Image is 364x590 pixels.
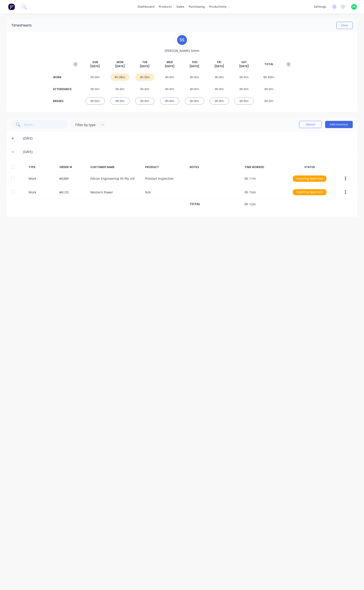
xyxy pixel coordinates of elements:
[186,3,207,10] div: purchasing
[299,121,322,128] button: Options
[293,175,326,182] div: Awaiting Approval
[239,64,249,68] span: [DATE]
[53,75,71,79] div: WORK
[92,60,98,64] span: SUN
[234,97,254,105] div: 0h 0m
[11,23,32,28] div: Timesheets
[336,22,353,29] button: Close
[185,73,204,81] div: 0h 0m
[8,3,15,10] img: Factory
[90,64,100,68] span: [DATE]
[234,85,254,93] div: 0h 0m
[325,121,353,128] button: Add timesheet
[352,5,356,9] span: SK
[160,73,180,81] div: 0h 0m
[241,60,247,64] span: SAT
[264,62,273,66] span: TOTAL
[85,97,105,105] div: 0h 0m
[176,34,188,46] div: S S
[192,60,197,64] span: THU
[207,3,229,10] div: productivity
[293,189,326,195] div: Awaiting Approval
[117,60,123,64] span: MON
[85,85,105,93] div: 0h 0m
[59,165,87,169] div: ORDER #
[165,48,199,53] span: [PERSON_NAME] Simm
[190,165,241,169] div: NOTES
[53,99,71,103] div: BREAKS
[244,165,285,169] div: TIME WORKED
[142,60,147,64] span: TUE
[312,3,328,10] div: settings
[174,3,186,10] div: sales
[29,165,56,169] div: TYPE
[90,165,142,169] div: CUSTOMER NAME
[24,120,68,129] input: Search...
[135,73,155,81] div: 0h 12m
[110,85,130,93] div: 0h 0m
[110,73,130,81] div: 9h 28m
[135,85,155,93] div: 0h 0m
[166,60,173,64] span: WED
[259,73,279,81] div: 9h 40m
[135,3,157,10] a: dashboard
[157,3,174,10] div: products
[190,64,199,68] span: [DATE]
[259,85,279,93] div: 0h 0m
[215,64,224,68] span: [DATE]
[160,85,180,93] div: 0h 0m
[185,97,204,105] div: 0h 0m
[85,73,105,81] div: 0h 0m
[140,64,149,68] span: [DATE]
[165,64,174,68] span: [DATE]
[259,97,279,105] div: 0h 0m
[210,73,229,81] div: 0h 0m
[53,87,71,91] div: ATTENDANCE
[185,85,204,93] div: 0h 0m
[135,97,155,105] div: 0h 0m
[210,97,229,105] div: 0h 0m
[289,165,330,169] div: STATUS
[23,136,353,141] div: [DATE]
[210,85,229,93] div: 0h 0m
[217,60,221,64] span: FRI
[115,64,125,68] span: [DATE]
[145,165,186,169] div: PRODUCT
[234,73,254,81] div: 0h 0m
[110,97,130,105] div: 0h 0m
[160,97,180,105] div: 0h 0m
[23,149,353,154] div: [DATE]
